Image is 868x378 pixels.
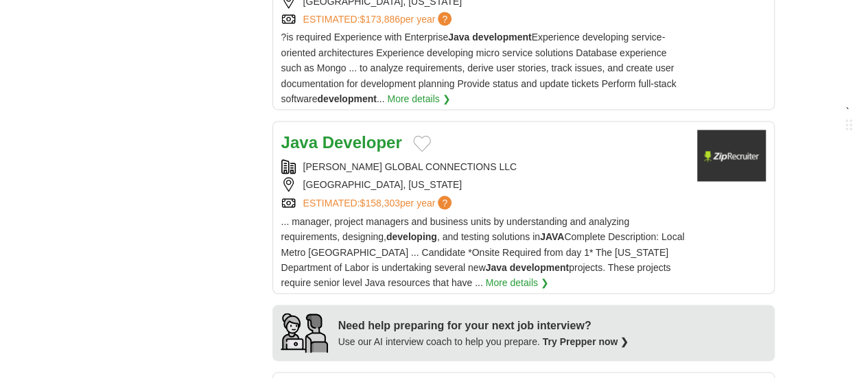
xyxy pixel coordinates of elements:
[472,32,531,43] strong: development
[303,12,455,27] a: ESTIMATED:$173,886per year?
[486,261,507,272] strong: Java
[281,32,677,104] span: ?is required Experience with Enterprise Experience developing service-oriented architectures Expe...
[540,231,564,241] strong: JAVA
[338,333,629,349] div: Use our AI interview coach to help you prepare.
[438,12,451,25] span: ?
[281,177,686,192] div: [GEOGRAPHIC_DATA], [US_STATE]
[386,231,437,241] strong: developing
[338,316,629,334] div: Need help preparing for your next job interview?
[387,91,450,106] a: More details ❯
[448,32,469,43] strong: Java
[281,159,686,174] div: [PERSON_NAME] GLOBAL CONNECTIONS LLC
[281,215,685,288] span: ... manager, project managers and business units by understanding and analyzing requirements, des...
[322,133,402,152] strong: Developer
[317,93,376,104] strong: development
[360,198,399,209] span: $158,303
[303,196,455,211] a: ESTIMATED:$158,303per year?
[486,274,549,290] a: More details ❯
[510,261,569,272] strong: development
[543,335,629,346] a: Try Prepper now ❯
[281,133,318,152] strong: Java
[438,196,451,209] span: ?
[697,130,766,181] img: Company logo
[413,135,431,152] button: Add to favorite jobs
[281,133,402,152] a: Java Developer
[360,14,399,25] span: $173,886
